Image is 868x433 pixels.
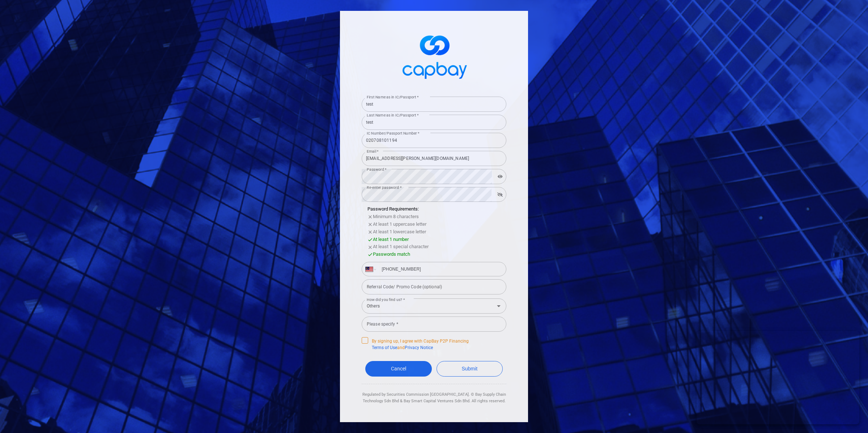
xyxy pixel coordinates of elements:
a: Terms of Use [372,345,397,350]
span: By signing up, I agree with CapBay P2P Financing and [362,337,469,351]
a: Privacy Notice [405,345,433,350]
label: IC Number/Passport Number * [367,131,420,136]
div: Regulated by Securities Commission [GEOGRAPHIC_DATA]. © Bay Supply Chain Technology Sdn Bhd & Bay... [362,384,506,404]
label: Email * [367,149,379,154]
button: Submit [437,361,503,377]
label: First Name as in IC/Passport * [367,94,419,100]
label: Password * [367,167,387,172]
label: Last Name as in IC/Passport * [367,113,419,118]
span: Cancel [391,366,406,372]
span: Minimum 8 characters [373,214,419,219]
input: Enter phone number * [377,263,502,275]
span: At least 1 special character [373,244,429,249]
span: At least 1 number [373,237,409,242]
span: At least 1 lowercase letter [373,229,426,234]
label: Re-enter password * [367,185,401,190]
span: Passwords match [373,251,410,257]
a: Cancel [365,361,432,377]
span: Password Requirements: [367,206,419,212]
button: Open [494,301,504,311]
label: How did you find us? * [367,295,405,304]
span: At least 1 uppercase letter [373,221,426,227]
img: logo [398,29,470,83]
